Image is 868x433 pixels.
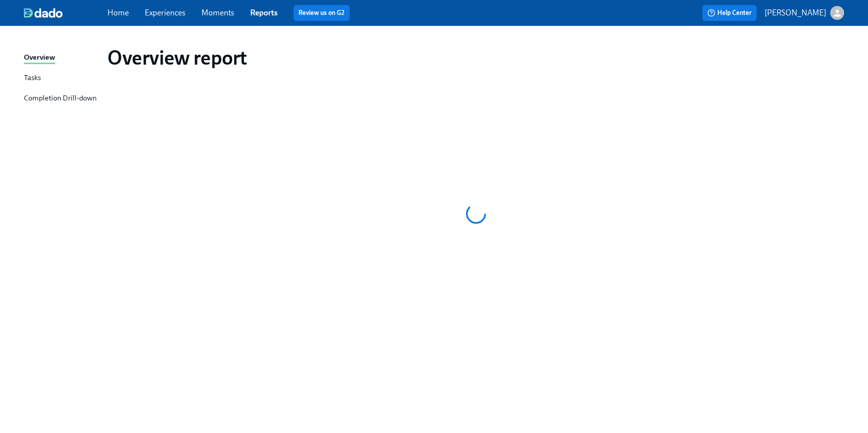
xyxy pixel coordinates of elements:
[24,72,41,85] div: Tasks
[201,8,234,17] a: Moments
[250,8,278,17] a: Reports
[707,8,752,18] span: Help Center
[107,46,247,70] h1: Overview report
[24,8,63,18] img: dado
[765,7,826,18] p: [PERSON_NAME]
[24,72,99,85] a: Tasks
[145,8,186,17] a: Experiences
[298,8,345,18] a: Review us on G2
[24,52,99,64] a: Overview
[24,8,107,18] a: dado
[107,8,129,17] a: Home
[24,92,96,105] div: Completion Drill-down
[765,6,844,20] button: [PERSON_NAME]
[24,52,55,64] div: Overview
[24,92,99,105] a: Completion Drill-down
[293,5,350,21] button: Review us on G2
[702,5,757,21] button: Help Center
